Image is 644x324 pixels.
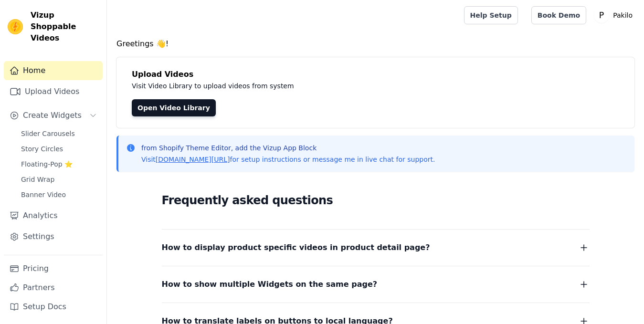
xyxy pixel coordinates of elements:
a: Open Video Library [132,99,216,116]
img: Vizup [8,19,23,34]
button: How to show multiple Widgets on the same page? [162,278,590,291]
h2: Frequently asked questions [162,191,590,210]
button: Create Widgets [4,106,103,125]
span: Story Circles [21,144,63,154]
span: Banner Video [21,190,66,199]
text: P [599,10,604,20]
span: Create Widgets [23,110,82,121]
p: Visit for setup instructions or message me in live chat for support. [141,155,435,164]
span: How to show multiple Widgets on the same page? [162,278,378,291]
a: Setup Docs [4,297,103,316]
a: Slider Carousels [15,127,103,140]
a: [DOMAIN_NAME][URL] [156,156,230,163]
a: Pricing [4,259,103,278]
a: Analytics [4,206,103,225]
a: Home [4,61,103,80]
a: Help Setup [464,6,518,24]
p: from Shopify Theme Editor, add the Vizup App Block [141,143,435,153]
p: Visit Video Library to upload videos from system [132,80,560,92]
a: Partners [4,278,103,297]
a: Settings [4,227,103,246]
a: Book Demo [531,6,586,24]
a: Banner Video [15,188,103,201]
span: Floating-Pop ⭐ [21,159,73,169]
span: Grid Wrap [21,175,54,184]
button: How to display product specific videos in product detail page? [162,241,590,254]
a: Floating-Pop ⭐ [15,157,103,171]
h4: Upload Videos [132,69,619,80]
span: Vizup Shoppable Videos [31,10,99,44]
p: Pakilo [609,7,636,24]
a: Grid Wrap [15,173,103,186]
button: P Pakilo [594,7,636,24]
h4: Greetings 👋! [116,38,634,50]
a: Upload Videos [4,82,103,101]
a: Story Circles [15,142,103,156]
span: How to display product specific videos in product detail page? [162,241,430,254]
span: Slider Carousels [21,129,75,138]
